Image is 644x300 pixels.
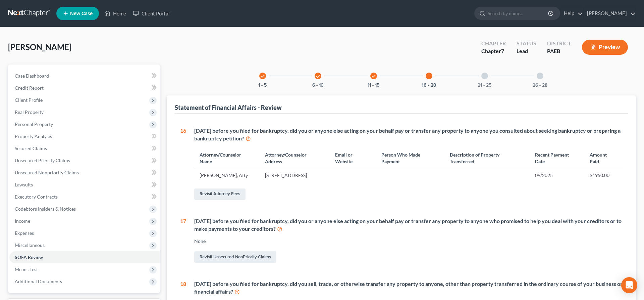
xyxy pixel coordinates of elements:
[194,280,623,296] div: [DATE] before you filed for bankruptcy, did you sell, trade, or otherwise transfer any property t...
[15,73,49,79] span: Case Dashboard
[15,121,53,127] span: Personal Property
[582,40,628,55] button: Preview
[330,147,376,169] th: Email or Website
[70,11,93,16] span: New Case
[15,133,52,139] span: Property Analysis
[371,74,376,79] i: check
[15,170,79,175] span: Unsecured Nonpriority Claims
[444,147,529,169] th: Description of Property Transferred
[15,206,76,212] span: Codebtors Insiders & Notices
[584,169,623,182] td: $1950.00
[547,40,571,47] div: District
[15,194,58,200] span: Executory Contracts
[15,242,45,248] span: Miscellaneous
[478,83,491,88] button: 21 - 25
[368,83,379,88] button: 11 - 15
[194,188,246,200] a: Revisit Attorney Fees
[194,169,260,182] td: [PERSON_NAME], Atty
[547,47,571,55] div: PAEB
[9,70,160,82] a: Case Dashboard
[175,103,282,112] div: Statement of Financial Affairs - Review
[376,147,444,169] th: Person Who Made Payment
[194,251,276,263] a: Revisit Unsecured NonPriority Claims
[530,169,585,182] td: 09/2025
[560,7,583,19] a: Help
[9,179,160,191] a: Lawsuits
[312,83,324,88] button: 6 - 10
[517,40,536,47] div: Status
[9,142,160,155] a: Secured Claims
[15,145,47,151] span: Secured Claims
[584,7,636,19] a: [PERSON_NAME]
[194,217,623,233] div: [DATE] before you filed for bankruptcy, did you or anyone else acting on your behalf pay or trans...
[260,74,265,79] i: check
[621,277,637,293] div: Open Intercom Messenger
[129,7,173,19] a: Client Portal
[501,48,504,54] span: 7
[194,147,260,169] th: Attorney/Counselor Name
[316,74,320,79] i: check
[15,230,34,236] span: Expenses
[15,109,44,115] span: Real Property
[584,147,623,169] th: Amount Paid
[15,85,44,91] span: Credit Report
[9,155,160,167] a: Unsecured Priority Claims
[9,130,160,142] a: Property Analysis
[180,127,186,201] div: 16
[517,47,536,55] div: Lead
[15,278,62,284] span: Additional Documents
[15,158,70,163] span: Unsecured Priority Claims
[533,83,547,88] button: 26 - 28
[15,182,33,187] span: Lawsuits
[15,218,30,224] span: Income
[481,40,506,47] div: Chapter
[101,7,129,19] a: Home
[15,97,43,103] span: Client Profile
[15,266,38,272] span: Means Test
[8,42,71,52] span: [PERSON_NAME]
[180,217,186,264] div: 17
[258,83,267,88] button: 1 - 5
[260,147,330,169] th: Attorney/Counselor Address
[194,238,623,245] div: None
[260,169,330,182] td: [STREET_ADDRESS]
[422,83,436,88] button: 16 - 20
[488,7,549,19] input: Search by name...
[15,254,43,260] span: SOFA Review
[9,82,160,94] a: Credit Report
[9,251,160,263] a: SOFA Review
[481,47,506,55] div: Chapter
[9,167,160,179] a: Unsecured Nonpriority Claims
[194,127,623,142] div: [DATE] before you filed for bankruptcy, did you or anyone else acting on your behalf pay or trans...
[9,191,160,203] a: Executory Contracts
[530,147,585,169] th: Recent Payment Date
